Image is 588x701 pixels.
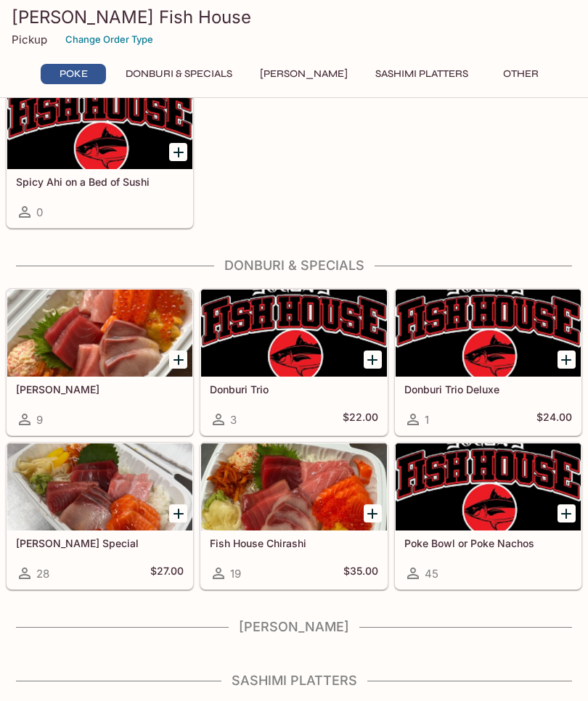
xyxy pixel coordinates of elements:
a: Poke Bowl or Poke Nachos45 [395,443,581,589]
h5: [PERSON_NAME] Special [16,537,184,549]
h5: Donburi Trio [210,383,377,395]
span: 3 [230,413,237,427]
h5: Donburi Trio Deluxe [404,383,572,395]
h3: [PERSON_NAME] Fish House [12,6,576,28]
button: Add Poke Bowl or Poke Nachos [558,504,576,522]
span: 1 [425,413,429,427]
span: 28 [36,567,49,581]
h5: Spicy Ahi on a Bed of Sushi [16,176,184,188]
button: Add Donburi Trio Deluxe [558,350,576,369]
div: Spicy Ahi on a Bed of Sushi [7,82,192,169]
div: Donburi Trio [201,290,386,377]
span: 9 [36,413,43,427]
p: Pickup [12,33,47,46]
button: Other [488,64,553,84]
button: Donburi & Specials [118,64,240,84]
button: Add Spicy Ahi on a Bed of Sushi [169,143,187,161]
button: Add Donburi Trio [364,350,382,369]
span: 45 [425,567,438,581]
button: Add Souza Special [169,504,187,522]
a: Fish House Chirashi19$35.00 [200,443,387,589]
button: Poke [41,64,106,84]
button: [PERSON_NAME] [252,64,356,84]
span: 0 [36,205,43,219]
a: Donburi Trio3$22.00 [200,289,387,435]
h5: $35.00 [343,565,378,582]
div: Fish House Chirashi [201,443,386,530]
button: Change Order Type [59,28,160,51]
h5: $27.00 [150,565,184,582]
span: 19 [230,567,241,581]
h5: [PERSON_NAME] [16,383,184,395]
h4: Donburi & Specials [6,258,582,274]
div: Poke Bowl or Poke Nachos [396,443,581,530]
button: Sashimi Platters [367,64,476,84]
button: Add Sashimi Donburis [169,350,187,369]
div: Sashimi Donburis [7,290,192,377]
h5: Fish House Chirashi [210,537,377,549]
h4: Sashimi Platters [6,673,582,689]
button: Add Fish House Chirashi [364,504,382,522]
div: Donburi Trio Deluxe [396,290,581,377]
div: Souza Special [7,443,192,530]
h5: Poke Bowl or Poke Nachos [404,537,572,549]
a: [PERSON_NAME] Special28$27.00 [7,443,193,589]
h5: $24.00 [536,411,572,428]
a: Spicy Ahi on a Bed of Sushi0 [7,81,193,228]
a: Donburi Trio Deluxe1$24.00 [395,289,581,435]
a: [PERSON_NAME]9 [7,289,193,435]
h5: $22.00 [343,411,378,428]
h4: [PERSON_NAME] [6,619,582,635]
